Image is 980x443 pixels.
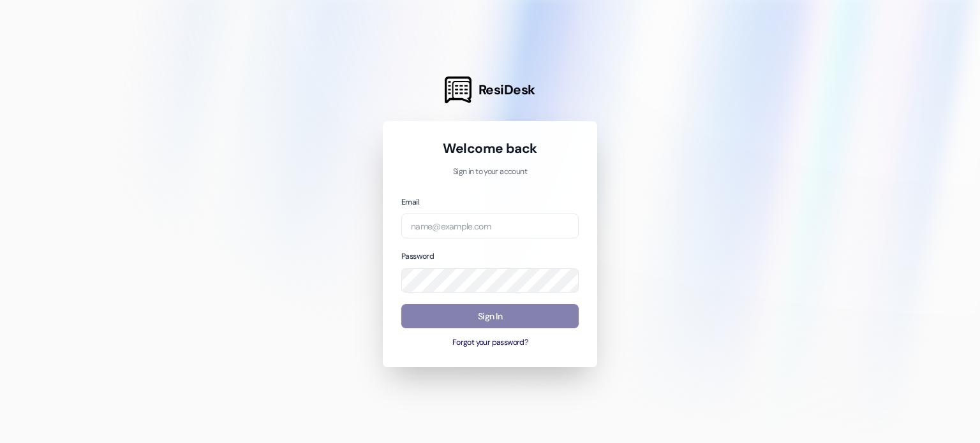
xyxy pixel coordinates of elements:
button: Sign In [401,304,579,329]
p: Sign in to your account [401,166,579,178]
span: ResiDesk [479,81,535,99]
button: Forgot your password? [401,337,579,349]
input: name@example.com [401,214,579,238]
img: ResiDesk Logo [445,76,471,103]
h1: Welcome back [401,140,579,157]
label: Password [401,251,434,261]
label: Email [401,197,419,207]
